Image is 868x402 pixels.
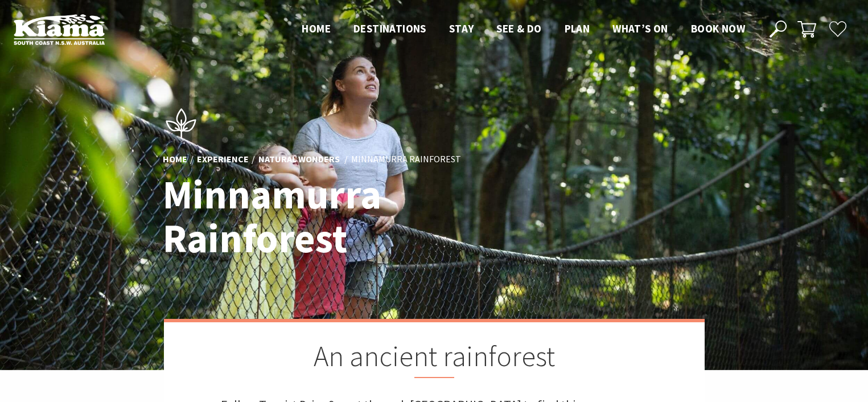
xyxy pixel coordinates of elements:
span: Destinations [353,22,426,35]
h2: An ancient rainforest [221,339,648,378]
nav: Main Menu [290,20,756,39]
a: Experience [197,154,249,166]
img: Kiama Logo [14,14,105,45]
span: Home [302,22,331,35]
h1: Minnamurra Rainforest [163,173,484,261]
span: Plan [565,22,590,35]
span: Book now [691,22,745,35]
span: See & Do [496,22,541,35]
a: Home [163,154,187,166]
li: Minnamurra Rainforest [351,153,461,167]
span: Stay [449,22,474,35]
a: Natural Wonders [258,154,340,166]
span: What’s On [612,22,668,35]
